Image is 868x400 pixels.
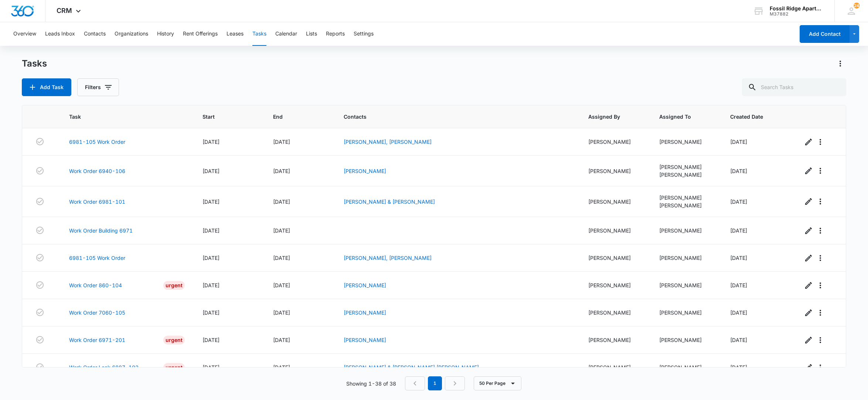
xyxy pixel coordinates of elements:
[69,281,122,289] a: Work Order 860-104
[275,22,297,46] button: Calendar
[69,113,174,121] span: Task
[659,227,712,234] div: [PERSON_NAME]
[183,22,218,46] button: Rent Offerings
[659,281,712,289] div: [PERSON_NAME]
[588,198,641,206] div: [PERSON_NAME]
[273,364,290,370] span: [DATE]
[344,282,386,288] a: [PERSON_NAME]
[659,194,712,201] div: [PERSON_NAME]
[157,22,174,46] button: History
[273,139,290,145] span: [DATE]
[273,309,290,316] span: [DATE]
[730,227,747,234] span: [DATE]
[588,336,641,344] div: [PERSON_NAME]
[202,282,219,288] span: [DATE]
[588,309,641,316] div: [PERSON_NAME]
[854,3,860,9] div: notifications count
[659,113,702,121] span: Assigned To
[659,363,712,371] div: [PERSON_NAME]
[588,138,641,146] div: [PERSON_NAME]
[428,376,442,390] em: 1
[69,336,125,344] a: Work Order 6971-201
[202,227,219,234] span: [DATE]
[77,78,119,96] button: Filters
[588,363,641,371] div: [PERSON_NAME]
[344,199,435,205] a: [PERSON_NAME] & [PERSON_NAME]
[227,22,244,46] button: Leases
[800,25,850,43] button: Add Contact
[834,58,846,70] button: Actions
[588,227,641,234] div: [PERSON_NAME]
[202,337,219,343] span: [DATE]
[730,337,747,343] span: [DATE]
[273,199,290,205] span: [DATE]
[770,11,824,17] div: account id
[202,255,219,261] span: [DATE]
[344,364,479,370] a: [PERSON_NAME] & [PERSON_NAME] [PERSON_NAME]
[13,22,36,46] button: Overview
[730,168,747,174] span: [DATE]
[344,309,386,316] a: [PERSON_NAME]
[306,22,317,46] button: Lists
[45,22,75,46] button: Leads Inbox
[730,364,747,370] span: [DATE]
[273,113,315,121] span: End
[659,163,712,171] div: [PERSON_NAME]
[252,22,266,46] button: Tasks
[202,199,219,205] span: [DATE]
[474,376,521,390] button: 50 Per Page
[854,3,860,9] span: 24
[163,336,185,345] div: Urgent
[69,227,133,234] a: Work Order Building 6971
[659,309,712,316] div: [PERSON_NAME]
[730,282,747,288] span: [DATE]
[344,139,432,145] a: [PERSON_NAME], [PERSON_NAME]
[659,171,712,179] div: [PERSON_NAME]
[588,113,631,121] span: Assigned By
[273,337,290,343] span: [DATE]
[202,168,219,174] span: [DATE]
[730,113,774,121] span: Created Date
[202,113,245,121] span: Start
[344,168,386,174] a: [PERSON_NAME]
[588,254,641,262] div: [PERSON_NAME]
[326,22,345,46] button: Reports
[742,78,846,96] input: Search Tasks
[69,138,125,146] a: 6981-105 Work Order
[22,58,47,69] h1: Tasks
[346,380,396,387] p: Showing 1-38 of 38
[69,198,125,206] a: Work Order 6981-101
[57,7,72,14] span: CRM
[730,199,747,205] span: [DATE]
[659,336,712,344] div: [PERSON_NAME]
[730,255,747,261] span: [DATE]
[659,254,712,262] div: [PERSON_NAME]
[69,309,125,316] a: Work Order 7060-105
[588,281,641,289] div: [PERSON_NAME]
[273,227,290,234] span: [DATE]
[659,138,712,146] div: [PERSON_NAME]
[344,255,432,261] a: [PERSON_NAME], [PERSON_NAME]
[69,363,139,371] a: Work Order Leak 6887-103
[273,282,290,288] span: [DATE]
[730,139,747,145] span: [DATE]
[115,22,148,46] button: Organizations
[344,113,559,121] span: Contacts
[69,167,125,175] a: Work Order 6940-106
[202,139,219,145] span: [DATE]
[659,201,712,209] div: [PERSON_NAME]
[344,337,386,343] a: [PERSON_NAME]
[770,6,824,11] div: account name
[273,255,290,261] span: [DATE]
[69,254,125,262] a: 6981-105 Work Order
[22,78,71,96] button: Add Task
[273,168,290,174] span: [DATE]
[202,364,219,370] span: [DATE]
[588,167,641,175] div: [PERSON_NAME]
[163,281,185,290] div: Urgent
[730,309,747,316] span: [DATE]
[354,22,374,46] button: Settings
[163,363,185,372] div: Urgent
[202,309,219,316] span: [DATE]
[405,376,465,390] nav: Pagination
